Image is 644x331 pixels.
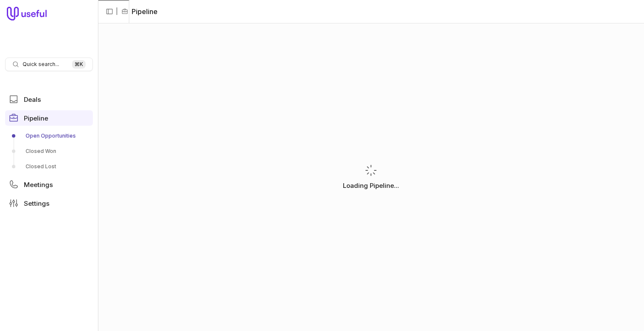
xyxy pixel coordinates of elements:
button: Collapse sidebar [103,5,116,18]
a: Meetings [5,177,93,192]
span: Deals [24,96,41,103]
kbd: ⌘ K [72,60,86,69]
span: Quick search... [23,61,59,68]
p: Loading Pipeline... [343,181,399,191]
a: Closed Lost [5,160,93,173]
span: Settings [24,200,49,207]
span: | [116,6,118,17]
a: Deals [5,92,93,107]
span: Pipeline [24,115,48,121]
a: Settings [5,196,93,211]
li: Pipeline [121,6,158,17]
a: Pipeline [5,110,93,126]
span: Meetings [24,181,53,188]
div: Pipeline submenu [5,129,93,173]
a: Open Opportunities [5,129,93,143]
a: Closed Won [5,144,93,158]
